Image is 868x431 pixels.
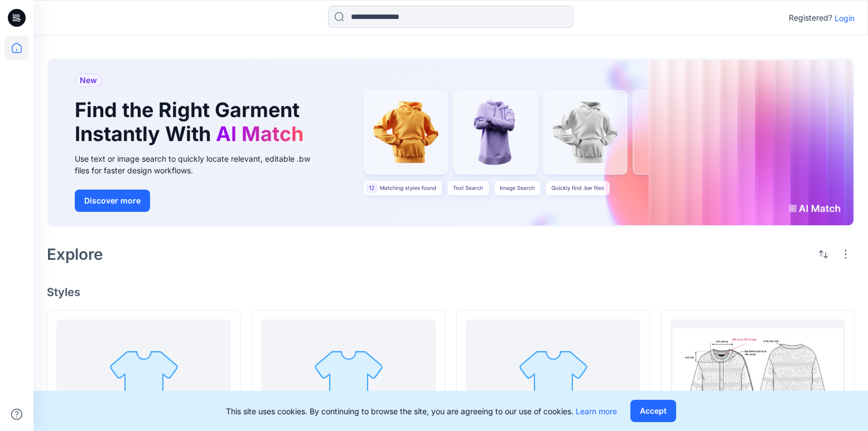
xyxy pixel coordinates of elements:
[576,406,617,416] a: Learn more
[216,122,303,146] span: AI Match
[789,11,832,25] p: Registered?
[47,245,103,263] h2: Explore
[47,285,855,299] h4: Styles
[80,74,97,87] span: New
[75,190,150,212] button: Discover more
[630,400,676,422] button: Accept
[75,153,326,176] div: Use text or image search to quickly locate relevant, editable .bw files for faster design workflows.
[835,12,855,24] p: Login
[226,405,617,417] p: This site uses cookies. By continuing to browse the site, you are agreeing to our use of cookies.
[75,98,309,146] h1: Find the Right Garment Instantly With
